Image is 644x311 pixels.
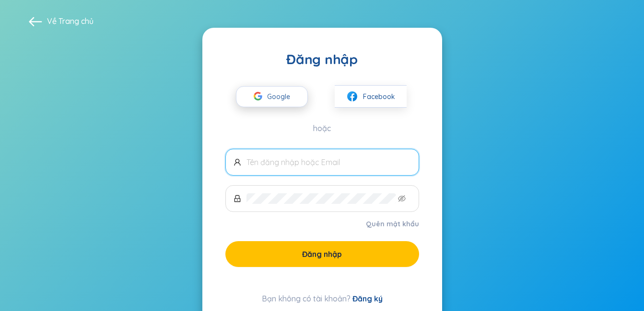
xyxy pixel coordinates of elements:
[236,86,308,107] button: Google
[225,293,419,304] div: Bạn không có tài khoản?
[234,195,241,202] span: lock
[246,157,411,167] input: Tên đăng nhập hoặc Email
[225,241,419,267] button: Đăng nhập
[366,219,419,229] a: Quên mật khẩu
[225,51,419,68] div: Đăng nhập
[267,87,295,107] span: Google
[335,85,407,108] button: facebookFacebook
[398,195,406,202] span: eye-invisible
[234,158,241,166] span: user
[346,90,358,102] img: facebook
[59,16,94,26] a: Trang chủ
[225,123,419,133] div: hoặc
[352,294,383,303] a: Đăng ký
[47,16,94,26] span: Về
[302,249,342,259] span: Đăng nhập
[363,91,395,102] span: Facebook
